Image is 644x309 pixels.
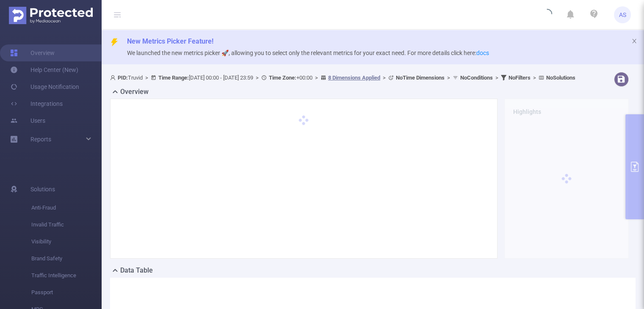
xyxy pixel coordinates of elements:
span: Passport [31,284,102,301]
span: Solutions [30,181,55,198]
h2: Data Table [120,265,153,276]
b: No Conditions [460,74,493,81]
b: No Solutions [546,74,575,81]
span: > [143,74,151,81]
span: > [445,74,453,81]
span: Visibility [31,233,102,250]
i: icon: user [110,75,118,80]
span: Reports [30,136,51,143]
span: New Metrics Picker Feature! [127,37,213,45]
span: > [380,74,388,81]
u: 8 Dimensions Applied [328,74,380,81]
h2: Overview [120,87,149,97]
a: Users [10,112,45,129]
span: Anti-Fraud [31,199,102,216]
a: Overview [10,44,55,61]
b: Time Zone: [269,74,296,81]
button: icon: close [631,36,637,46]
span: AS [619,6,626,23]
i: icon: thunderbolt [110,38,119,47]
span: Invalid Traffic [31,216,102,233]
a: Integrations [10,95,63,112]
b: Time Range: [158,74,189,81]
span: Traffic Intelligence [31,267,102,284]
a: Help Center (New) [10,61,78,78]
span: > [312,74,321,81]
span: We launched the new metrics picker 🚀, allowing you to select only the relevant metrics for your e... [127,50,489,56]
span: Brand Safety [31,250,102,267]
a: Reports [30,131,51,148]
img: Protected Media [9,7,93,24]
span: > [253,74,261,81]
i: icon: loading [542,9,552,21]
b: No Time Dimensions [396,74,445,81]
i: icon: close [631,38,637,44]
b: No Filters [509,74,531,81]
span: > [531,74,539,81]
span: Truvid [DATE] 00:00 - [DATE] 23:59 +00:00 [110,74,575,81]
a: Usage Notification [10,78,79,95]
span: > [493,74,501,81]
b: PID: [118,74,128,81]
a: docs [476,50,489,56]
